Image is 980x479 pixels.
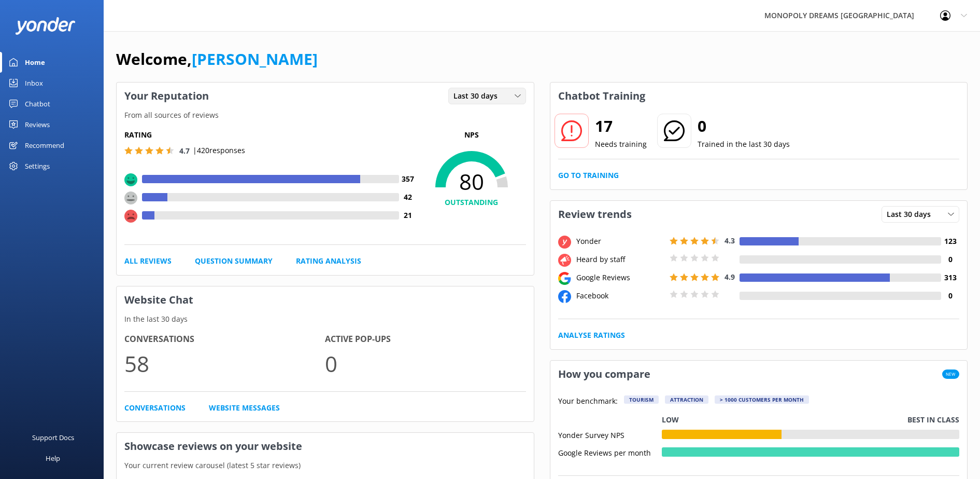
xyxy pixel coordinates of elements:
[117,460,534,471] p: Your current review carousel (latest 5 star reviews)
[417,169,526,195] span: 80
[117,433,534,460] h3: Showcase reviews on your website
[25,93,50,114] div: Chatbot
[16,17,75,34] img: yonder-white-logo.png
[550,83,653,110] h3: Chatbot Training
[941,254,959,265] h4: 0
[558,170,619,181] a: Go to Training
[25,73,43,93] div: Inbox
[595,139,647,150] p: Needs training
[417,129,526,141] p: NPS
[124,129,417,141] h5: Rating
[662,414,679,426] p: Low
[698,139,790,150] p: Trained in the last 30 days
[665,395,708,404] div: Attraction
[417,197,526,208] h4: OUTSTANDING
[574,254,667,265] div: Heard by staff
[117,83,217,110] h3: Your Reputation
[399,173,417,185] h4: 357
[453,90,504,102] span: Last 30 days
[193,145,245,156] p: | 420 responses
[124,255,172,267] a: All Reviews
[574,272,667,283] div: Google Reviews
[117,313,534,325] p: In the last 30 days
[25,156,50,176] div: Settings
[595,114,647,139] h2: 17
[399,210,417,221] h4: 21
[25,52,45,73] div: Home
[192,48,318,70] a: [PERSON_NAME]
[558,395,618,408] p: Your benchmark:
[46,448,60,469] div: Help
[725,272,735,282] span: 4.9
[941,290,959,302] h4: 0
[117,286,534,313] h3: Website Chat
[325,333,525,346] h4: Active Pop-ups
[195,255,273,267] a: Question Summary
[179,146,190,156] span: 4.7
[725,236,735,245] span: 4.3
[124,402,186,414] a: Conversations
[887,209,937,220] span: Last 30 days
[124,346,325,381] p: 58
[941,236,959,247] h4: 123
[698,114,790,139] h2: 0
[942,369,959,379] span: New
[558,330,625,341] a: Analyse Ratings
[325,346,525,381] p: 0
[32,427,74,448] div: Support Docs
[907,414,959,426] p: Best in class
[624,395,659,404] div: Tourism
[574,236,667,247] div: Yonder
[558,430,662,439] div: Yonder Survey NPS
[550,201,640,228] h3: Review trends
[117,110,534,121] p: From all sources of reviews
[296,255,361,267] a: Rating Analysis
[25,114,50,135] div: Reviews
[941,272,959,283] h4: 313
[550,361,658,388] h3: How you compare
[116,47,318,72] h1: Welcome,
[209,402,280,414] a: Website Messages
[715,395,809,404] div: > 1000 customers per month
[124,333,325,346] h4: Conversations
[25,135,64,156] div: Recommend
[574,290,667,302] div: Facebook
[558,447,662,457] div: Google Reviews per month
[399,191,417,203] h4: 42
